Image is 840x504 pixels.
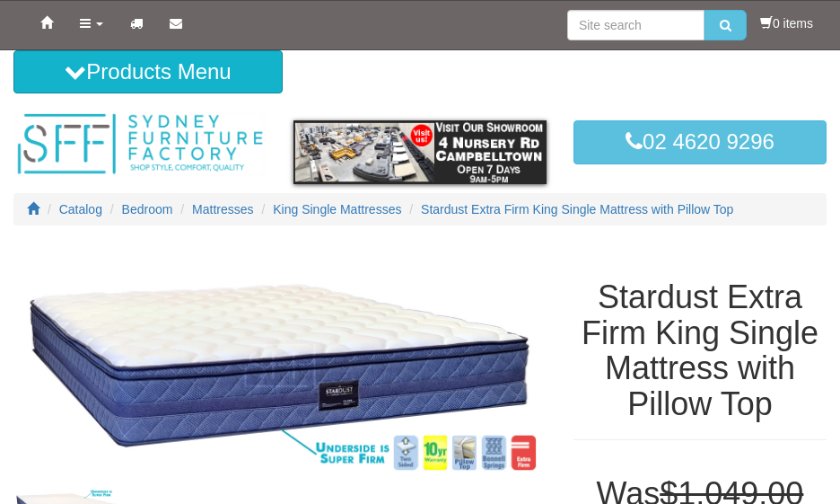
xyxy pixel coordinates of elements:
[13,50,283,93] button: Products Menu
[59,202,102,217] a: Catalog
[760,14,813,32] li: 0 items
[573,279,827,421] h1: Stardust Extra Firm King Single Mattress with Pillow Top
[421,202,733,217] a: Stardust Extra Firm King Single Mattress with Pillow Top
[567,10,704,40] input: Site search
[122,202,173,217] a: Bedroom
[192,202,253,217] a: Mattresses
[13,111,267,177] img: Sydney Furniture Factory
[293,120,547,184] img: showroom.gif
[273,202,401,217] a: King Single Mattresses
[573,120,827,164] a: 02 4620 9296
